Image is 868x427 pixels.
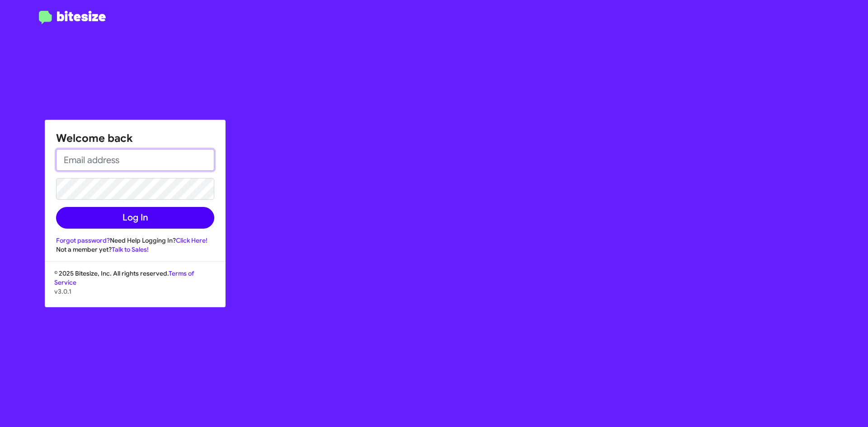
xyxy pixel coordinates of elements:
h1: Welcome back [56,131,214,145]
input: Email address [56,149,214,171]
div: Not a member yet? [56,245,214,254]
div: Need Help Logging In? [56,236,214,245]
a: Talk to Sales! [112,245,149,253]
a: Forgot password? [56,236,110,244]
div: © 2025 Bitesize, Inc. All rights reserved. [45,269,225,307]
a: Click Here! [176,236,208,244]
p: v3.0.1 [54,287,216,296]
button: Log In [56,207,214,229]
